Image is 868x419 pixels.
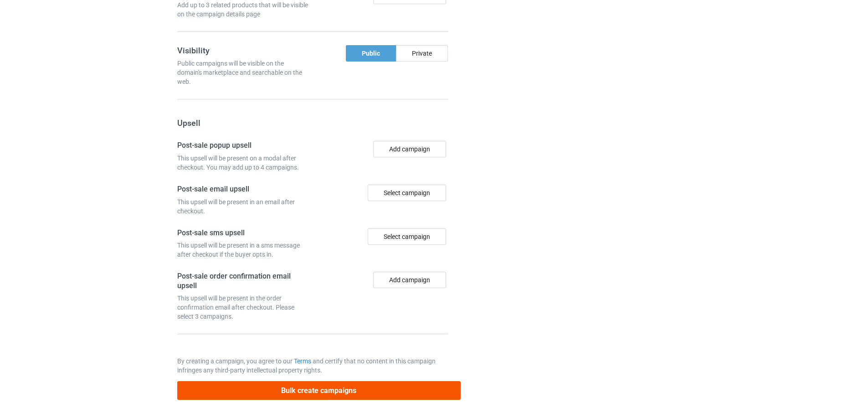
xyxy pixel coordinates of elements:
[177,228,309,238] h4: Post-sale sms upsell
[177,294,309,321] div: This upsell will be present in the order confirmation email after checkout. Please select 3 campa...
[177,241,309,259] div: This upsell will be present in a sms message after checkout if the buyer opts in.
[177,381,461,400] button: Bulk create campaigns
[177,59,309,86] div: Public campaigns will be visible on the domain's marketplace and searchable on the web.
[368,185,446,201] div: Select campaign
[368,228,446,245] div: Select campaign
[177,197,309,216] div: This upsell will be present in an email after checkout.
[177,185,309,194] h4: Post-sale email upsell
[294,357,311,365] a: Terms
[177,357,448,375] p: By creating a campaign, you agree to our and certify that no content in this campaign infringes a...
[373,141,446,157] button: Add campaign
[177,0,309,19] div: Add up to 3 related products that will be visible on the campaign details page
[373,272,446,288] button: Add campaign
[177,45,309,56] h3: Visibility
[396,45,448,62] div: Private
[177,272,309,290] h4: Post-sale order confirmation email upsell
[177,154,309,172] div: This upsell will be present on a modal after checkout. You may add up to 4 campaigns.
[177,118,448,128] h3: Upsell
[177,141,309,150] h4: Post-sale popup upsell
[346,45,396,62] div: Public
